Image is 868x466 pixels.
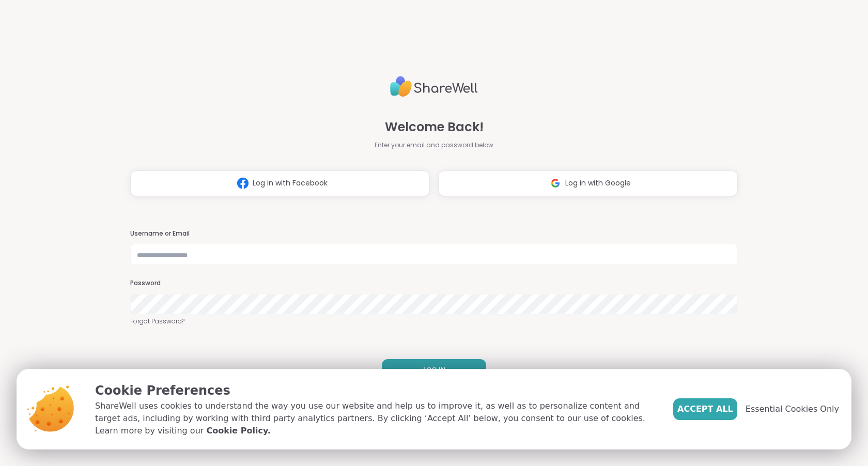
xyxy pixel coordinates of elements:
[233,174,253,193] img: ShareWell Logomark
[95,381,657,400] p: Cookie Preferences
[130,229,738,238] h3: Username or Email
[382,359,486,381] button: LOG IN
[673,398,737,420] button: Accept All
[130,279,738,288] h3: Password
[565,178,631,189] span: Log in with Google
[206,425,270,437] a: Cookie Policy.
[385,118,484,136] span: Welcome Back!
[375,141,493,150] span: Enter your email and password below
[253,178,328,189] span: Log in with Facebook
[390,72,478,101] img: ShareWell Logo
[95,400,657,437] p: ShareWell uses cookies to understand the way you use our website and help us to improve it, as we...
[546,174,565,193] img: ShareWell Logomark
[423,365,445,375] span: LOG IN
[438,170,738,196] button: Log in with Google
[130,170,430,196] button: Log in with Facebook
[130,317,738,326] a: Forgot Password?
[677,403,733,415] span: Accept All
[746,403,839,415] span: Essential Cookies Only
